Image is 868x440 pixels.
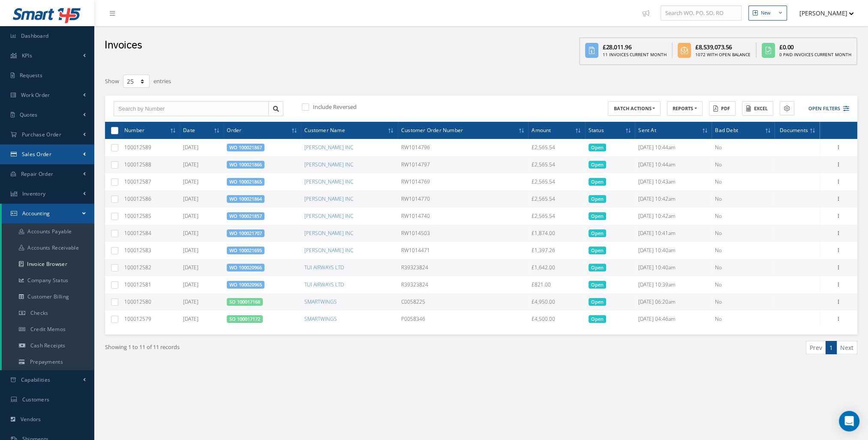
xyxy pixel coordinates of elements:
[589,281,606,289] span: Open
[398,259,528,276] td: R39323824
[229,161,262,168] a: WO 100021866
[124,281,151,288] span: 100012581
[304,298,337,305] a: SMARTWINGS
[229,298,260,305] a: SO 100017168
[124,178,151,185] span: 100012587
[229,196,262,202] a: WO 100021864
[398,173,528,190] td: RW1014769
[603,51,667,58] div: 11 Invoices Current Month
[2,354,94,370] a: Prepayments
[742,101,773,116] button: Excel
[2,338,94,354] a: Cash Receipts
[603,42,667,51] div: £28,011.96
[304,212,353,220] a: [PERSON_NAME] INC
[20,111,38,118] span: Quotes
[304,247,353,254] a: [PERSON_NAME] INC
[124,126,144,134] span: Number
[589,161,606,169] span: Open
[635,225,712,242] td: [DATE] 10:41am
[2,272,94,289] a: Company Status
[661,6,742,21] input: Search WO, PO, SO, RO
[114,101,269,117] input: Search by Number
[532,126,551,134] span: Amount
[304,281,344,288] a: TUI AIRWAYS LTD
[124,161,151,168] span: 100012588
[528,242,585,259] td: £1,397.26
[22,131,61,138] span: Purchase Order
[229,144,262,151] a: WO 100021867
[2,289,94,305] a: Customer Billing
[635,259,712,276] td: [DATE] 10:40am
[712,276,775,293] td: No
[180,156,223,173] td: [DATE]
[20,72,42,79] span: Requests
[712,156,775,173] td: No
[779,42,851,51] div: £0.00
[304,161,353,168] a: [PERSON_NAME] INC
[304,315,337,322] a: SMARTWINGS
[761,9,771,17] div: New
[304,178,353,185] a: [PERSON_NAME] INC
[528,293,585,310] td: £4,950.00
[589,126,604,134] span: Status
[401,126,463,134] span: Customer Order Number
[21,376,51,383] span: Capabilities
[608,101,661,116] button: BATCH ACTIONS
[528,208,585,225] td: £2,565.54
[2,321,94,338] a: Credit Memos
[124,144,151,151] span: 100012589
[589,264,606,271] span: Open
[180,259,223,276] td: [DATE]
[229,281,262,288] a: WO 100020965
[180,310,223,328] td: [DATE]
[589,144,606,151] span: Open
[801,102,849,116] button: Open Filters
[30,309,48,316] span: Checks
[528,190,585,208] td: £2,565.54
[398,156,528,173] td: RW1014797
[22,190,46,197] span: Inventory
[2,240,94,256] a: Accounts Receivable
[528,276,585,293] td: £821.00
[635,156,712,173] td: [DATE] 10:44am
[180,173,223,190] td: [DATE]
[124,298,151,305] span: 100012580
[229,230,262,236] a: WO 100021707
[304,195,353,202] a: [PERSON_NAME] INC
[712,190,775,208] td: No
[304,229,353,237] a: [PERSON_NAME] INC
[635,293,712,310] td: [DATE] 06:20am
[21,91,50,99] span: Work Order
[229,213,262,219] a: WO 100021857
[180,293,223,310] td: [DATE]
[21,32,49,39] span: Dashboard
[124,212,151,220] span: 100012585
[635,190,712,208] td: [DATE] 10:42am
[712,139,775,156] td: No
[779,51,851,58] div: 0 Paid Invoices Current Month
[709,101,736,116] button: PDF
[635,276,712,293] td: [DATE] 10:39am
[227,126,241,134] span: Order
[30,358,63,365] span: Prepayments
[99,341,481,361] div: Showing 1 to 11 of 11 records
[105,39,142,52] h2: Invoices
[589,178,606,186] span: Open
[589,315,606,323] span: Open
[839,411,859,431] div: Open Intercom Messenger
[528,225,585,242] td: £1,874.00
[229,316,260,322] a: SO 100017172
[180,190,223,208] td: [DATE]
[180,276,223,293] td: [DATE]
[528,259,585,276] td: £1,642.00
[124,247,151,254] span: 100012583
[712,225,775,242] td: No
[2,204,94,223] a: Accounting
[311,103,357,111] label: Include Reversed
[30,325,66,333] span: Credit Memos
[589,212,606,220] span: Open
[635,208,712,225] td: [DATE] 10:42am
[826,341,837,354] a: 1
[695,51,751,58] div: 1072 With Open Balance
[638,126,656,134] span: Sent At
